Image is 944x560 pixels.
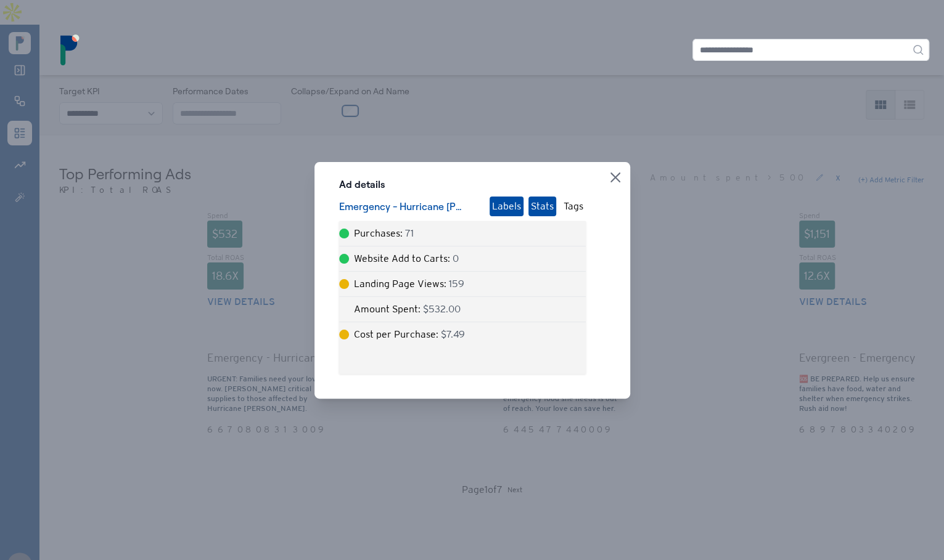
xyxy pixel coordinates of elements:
[354,302,461,317] div: :
[339,199,462,214] h3: Emergency - Hurricane Helene Urgent
[354,328,436,340] span: Cost per Purchase
[528,197,556,216] button: Stats
[354,327,465,342] div: :
[441,328,465,340] span: $7.49
[354,226,414,241] div: :
[339,177,586,192] h3: Ad details
[405,227,414,239] span: 71
[453,253,459,264] span: 0
[354,278,444,290] span: Landing Page Views
[423,303,461,315] span: $532.00
[354,253,448,264] span: Website Add to Carts
[354,251,459,266] div: :
[354,303,418,315] span: Amount Spent
[354,227,400,239] span: Purchases
[490,197,523,216] button: Labels
[354,277,464,291] div: :
[561,197,586,216] button: Tags
[449,278,464,290] span: 159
